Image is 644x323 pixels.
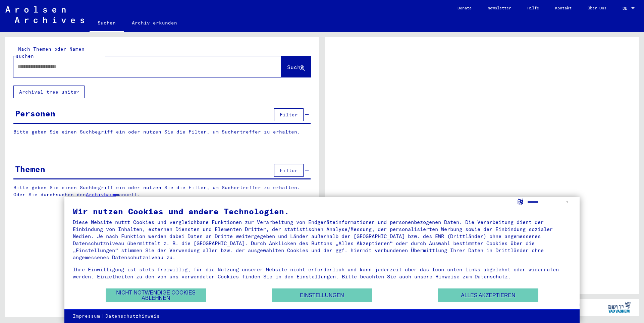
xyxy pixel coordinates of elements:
div: Ihre Einwilligung ist stets freiwillig, für die Nutzung unserer Website nicht erforderlich und ka... [73,266,571,280]
button: Filter [274,108,304,121]
span: DE [623,6,630,11]
div: Wir nutzen Cookies und andere Technologien. [73,207,571,215]
div: Diese Website nutzt Cookies und vergleichbare Funktionen zur Verarbeitung von Endgeräteinformatio... [73,219,571,261]
div: Personen [15,107,55,119]
p: Bitte geben Sie einen Suchbegriff ein oder nutzen Sie die Filter, um Suchertreffer zu erhalten. [13,128,311,136]
a: Datenschutzhinweis [105,313,160,320]
button: Filter [274,164,304,177]
button: Suche [281,56,311,77]
button: Nicht notwendige Cookies ablehnen [106,288,206,302]
label: Sprache auswählen [517,198,524,205]
select: Sprache auswählen [527,197,571,207]
a: Suchen [90,15,124,32]
a: Archiv erkunden [124,15,185,31]
button: Archival tree units [13,86,85,98]
span: Suche [287,64,304,70]
div: Themen [15,163,45,175]
a: Impressum [73,313,100,320]
span: Filter [280,167,298,173]
button: Alles akzeptieren [438,288,538,302]
button: Einstellungen [272,288,372,302]
a: Archivbaum [86,192,116,198]
img: Arolsen_neg.svg [5,6,84,23]
img: yv_logo.png [607,299,632,316]
span: Filter [280,112,298,118]
mat-label: Nach Themen oder Namen suchen [16,46,85,59]
p: Bitte geben Sie einen Suchbegriff ein oder nutzen Sie die Filter, um Suchertreffer zu erhalten. O... [13,184,311,198]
